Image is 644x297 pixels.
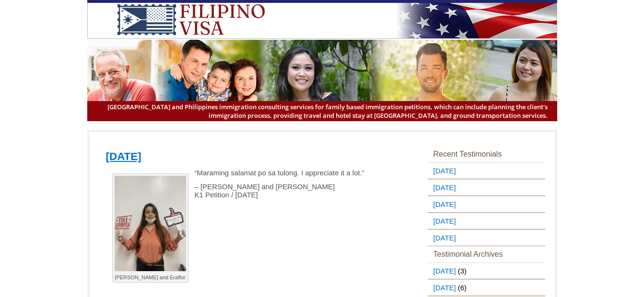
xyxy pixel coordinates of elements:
img: Jamie and Eraflor [115,176,186,271]
h3: Testimonial Archives [428,246,545,263]
p: [PERSON_NAME] and Eraflor [115,274,186,280]
a: [DATE] [106,150,141,162]
a: [DATE] [428,230,458,246]
h3: Recent Testimonials [428,146,545,162]
a: [DATE] [428,180,458,195]
a: [DATE] [428,263,458,279]
a: [DATE] [428,213,458,229]
p: “Maraming salamat po sa tulong. I appreciate it a lot.” [106,169,381,177]
a: [DATE] [428,196,458,212]
li: (3) [428,263,545,279]
li: (6) [428,279,545,296]
a: [DATE] [428,163,458,179]
a: [DATE] [428,280,458,296]
span: [GEOGRAPHIC_DATA] and Philippines immigration consulting services for family based immigration pe... [97,103,548,120]
span: – [PERSON_NAME] and [PERSON_NAME] K1 Petition / [DATE] [195,183,335,199]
